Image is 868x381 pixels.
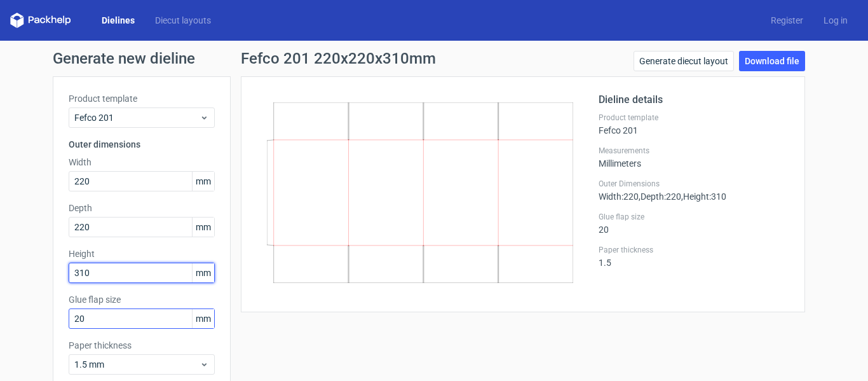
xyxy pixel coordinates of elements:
span: , Depth : 220 [639,191,681,202]
h3: Outer dimensions [69,138,215,151]
h2: Dieline details [599,92,789,107]
div: 20 [599,212,789,235]
label: Outer Dimensions [599,179,789,189]
label: Paper thickness [599,245,789,255]
label: Glue flap size [69,293,215,306]
label: Height [69,247,215,260]
span: mm [192,172,214,191]
a: Register [761,14,813,27]
a: Download file [739,51,805,71]
label: Depth [69,202,215,214]
a: Diecut layouts [145,14,221,27]
div: Fefco 201 [599,113,789,135]
span: , Height : 310 [681,191,726,202]
h1: Generate new dieline [53,51,815,66]
span: mm [192,309,214,328]
label: Product template [599,113,789,123]
a: Log in [813,14,858,27]
a: Dielines [92,14,145,27]
label: Paper thickness [69,339,215,352]
label: Measurements [599,146,789,156]
h1: Fefco 201 220x220x310mm [241,51,436,66]
div: Millimeters [599,146,789,169]
div: 1.5 [599,245,789,268]
span: Fefco 201 [74,111,200,124]
span: mm [192,263,214,282]
a: Generate diecut layout [634,51,734,71]
span: 1.5 mm [74,358,200,371]
label: Glue flap size [599,212,789,222]
span: mm [192,218,214,237]
label: Width [69,156,215,169]
span: Width : 220 [599,191,639,202]
label: Product template [69,92,215,105]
